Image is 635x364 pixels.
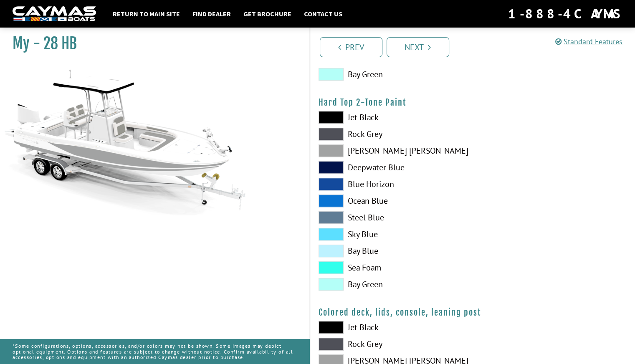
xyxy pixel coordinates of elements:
label: Steel Blue [319,211,464,224]
a: Return to main site [109,8,184,19]
a: Find Dealer [188,8,235,19]
label: Sea Foam [319,261,464,274]
a: Prev [320,37,382,57]
label: Jet Black [319,111,464,124]
img: white-logo-c9c8dbefe5ff5ceceb0f0178aa75bf4bb51f6bca0971e226c86eb53dfe498488.png [13,6,96,22]
label: Sky Blue [319,228,464,240]
a: Get Brochure [239,8,296,19]
h4: Hard Top 2-Tone Paint [319,97,627,108]
a: Next [387,37,449,57]
label: Bay Green [319,68,464,81]
label: Jet Black [319,321,464,334]
p: *Some configurations, options, accessories, and/or colors may not be shown. Some images may depic... [13,339,297,364]
label: Bay Green [319,278,464,291]
a: Contact Us [300,8,347,19]
div: 1-888-4CAYMAS [508,5,622,23]
h4: Colored deck, lids, console, leaning post [319,307,627,318]
label: Blue Horizon [319,178,464,190]
h1: My - 28 HB [13,34,288,53]
label: [PERSON_NAME] [PERSON_NAME] [319,144,464,157]
label: Deepwater Blue [319,161,464,174]
label: Rock Grey [319,128,464,140]
label: Ocean Blue [319,195,464,207]
label: Rock Grey [319,338,464,350]
a: Standard Features [555,37,622,46]
label: Bay Blue [319,245,464,257]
